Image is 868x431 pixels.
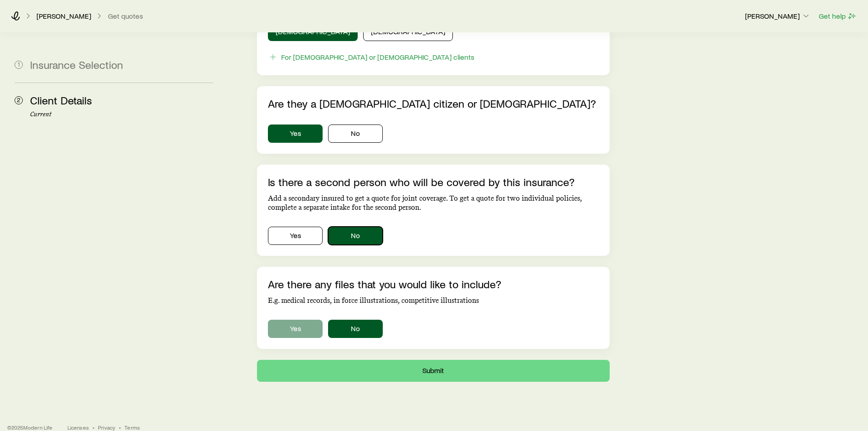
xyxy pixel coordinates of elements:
[268,125,323,143] button: Yes
[268,296,598,305] p: E.g. medical records, in force illustrations, competitive illustrations
[745,11,811,22] button: [PERSON_NAME]
[124,424,140,431] a: Terms
[328,227,383,245] button: No
[30,58,123,71] span: Insurance Selection
[7,424,53,431] p: © 2025 Modern Life
[745,11,811,21] p: [PERSON_NAME]
[268,227,323,245] button: Yes
[281,52,474,62] div: For [DEMOGRAPHIC_DATA] or [DEMOGRAPHIC_DATA] clients
[257,360,609,382] button: Submit
[268,194,598,212] p: Add a secondary insured to get a quote for joint coverage. To get a quote for two individual poli...
[108,12,144,21] button: Get quotes
[268,320,323,338] button: Yes
[268,97,598,110] p: Are they a [DEMOGRAPHIC_DATA] citizen or [DEMOGRAPHIC_DATA]?
[328,125,383,143] button: No
[15,96,23,104] span: 2
[328,320,383,338] button: No
[92,424,94,431] span: •
[98,424,115,431] a: Privacy
[67,424,89,431] a: Licenses
[30,111,213,118] p: Current
[36,11,91,21] p: [PERSON_NAME]
[119,424,121,431] span: •
[268,52,475,62] button: For [DEMOGRAPHIC_DATA] or [DEMOGRAPHIC_DATA] clients
[818,11,857,21] button: Get help
[30,93,92,107] span: Client Details
[268,278,598,291] p: Are there any files that you would like to include?
[268,176,598,188] p: Is there a second person who will be covered by this insurance?
[15,61,23,69] span: 1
